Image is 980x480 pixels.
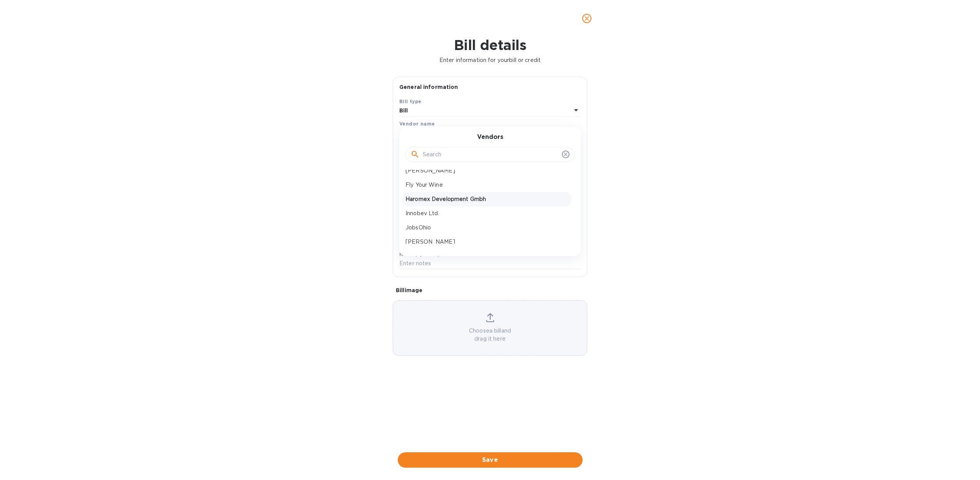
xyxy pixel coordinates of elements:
span: Save [404,455,576,465]
p: Haromex Development Gmbh [405,195,568,203]
h1: Bill details [6,37,974,53]
b: General information [399,84,458,90]
p: JobsOhio [405,224,568,232]
input: Search [423,149,559,161]
input: Enter notes [399,258,581,269]
p: Bill image [396,286,584,294]
label: Notes (optional) [399,252,440,257]
b: Vendor name [399,121,435,127]
p: [PERSON_NAME] [405,167,568,175]
p: Innobev Ltd. [405,209,568,217]
p: Choose a bill and drag it here [393,327,587,343]
p: Select vendor name [399,129,453,137]
b: Bill type [399,99,422,104]
button: Save [398,452,583,468]
p: Fly Your Wine [405,181,568,189]
p: Enter information for your bill or credit [6,56,974,64]
h3: Vendors [477,134,503,141]
button: close [578,9,596,28]
p: [PERSON_NAME] [405,238,568,246]
b: Bill [399,107,408,114]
